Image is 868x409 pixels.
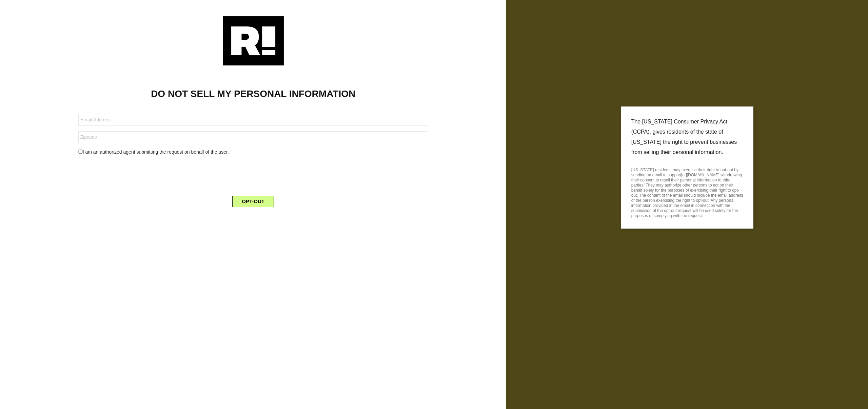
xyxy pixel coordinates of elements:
[631,117,743,157] p: The [US_STATE] Consumer Privacy Act (CCPA), gives residents of the state of [US_STATE] the right ...
[202,161,305,188] iframe: reCAPTCHA
[10,88,496,100] h1: DO NOT SELL MY PERSONAL INFORMATION
[73,149,433,156] div: I am an authorized agent submitting the request on behalf of the user.
[78,131,428,143] input: Zipcode
[223,16,284,65] img: Retention.com
[232,196,274,207] button: OPT-OUT
[631,165,743,218] p: [US_STATE] residents may exercise their right to opt-out by sending an email to support[at][DOMAI...
[78,114,428,126] input: Email Address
